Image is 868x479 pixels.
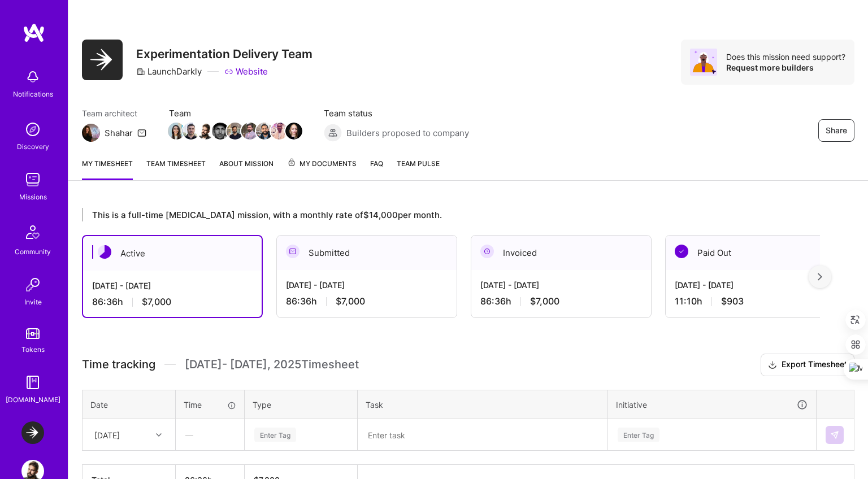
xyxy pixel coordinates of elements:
[6,394,60,406] div: [DOMAIN_NAME]
[136,47,313,61] h3: Experimentation Delivery Team
[287,158,357,170] span: My Documents
[830,430,839,439] img: Submit
[480,295,642,307] div: 86:36 h
[257,121,272,141] a: Team Member Avatar
[675,295,836,307] div: 11:10 h
[185,358,359,372] span: [DATE] - [DATE] , 2025 Timesheet
[286,295,448,307] div: 86:36 h
[21,343,45,355] div: Tokens
[224,66,268,77] a: Website
[13,88,53,100] div: Notifications
[286,245,300,258] img: Submitted
[198,121,213,141] a: Team Member Avatar
[21,168,44,191] img: teamwork
[227,123,244,140] img: Team Member Avatar
[726,51,845,62] div: Does this mission need support?
[826,125,847,136] span: Share
[17,141,49,153] div: Discovery
[184,121,198,141] a: Team Member Avatar
[721,295,744,307] span: $903
[92,296,253,308] div: 86:36 h
[26,328,40,339] img: tokens
[82,358,155,372] span: Time tracking
[346,127,469,139] span: Builders proposed to company
[480,279,642,291] div: [DATE] - [DATE]
[818,273,822,281] img: right
[137,128,146,137] i: icon Mail
[287,121,301,141] a: Team Member Avatar
[197,123,214,140] img: Team Member Avatar
[256,123,273,140] img: Team Member Avatar
[726,62,845,73] div: Request more builders
[271,123,288,140] img: Team Member Avatar
[471,236,651,270] div: Invoiced
[242,121,257,141] a: Team Member Avatar
[358,390,608,419] th: Task
[19,191,47,203] div: Missions
[82,208,820,221] div: This is a full-time [MEDICAL_DATA] mission, with a monthly rate of $14,000 per month.
[618,426,659,443] div: Enter Tag
[15,246,51,258] div: Community
[184,399,236,411] div: Time
[23,23,45,43] img: logo
[94,429,120,441] div: [DATE]
[82,40,123,80] img: Company Logo
[228,121,242,141] a: Team Member Avatar
[21,371,44,394] img: guide book
[324,107,469,119] span: Team status
[254,426,296,443] div: Enter Tag
[83,390,176,419] th: Date
[324,124,342,142] img: Builders proposed to company
[286,279,448,291] div: [DATE] - [DATE]
[82,124,100,142] img: Team Architect
[169,107,301,119] span: Team
[530,295,559,307] span: $7,000
[83,236,262,271] div: Active
[397,159,440,168] span: Team Pulse
[212,123,229,140] img: Team Member Avatar
[285,123,302,140] img: Team Member Avatar
[82,158,133,180] a: My timesheet
[136,67,145,76] i: icon CompanyGray
[666,236,845,270] div: Paid Out
[287,158,357,180] a: My Documents
[397,158,440,180] a: Team Pulse
[92,280,253,291] div: [DATE] - [DATE]
[675,245,688,258] img: Paid Out
[21,421,44,444] img: LaunchDarkly: Experimentation Delivery Team
[105,127,133,139] div: Shahar
[136,66,202,77] div: LaunchDarkly
[675,279,836,291] div: [DATE] - [DATE]
[176,420,244,450] div: —
[21,66,44,88] img: bell
[690,49,717,76] img: Avatar
[245,390,358,419] th: Type
[336,295,365,307] span: $7,000
[19,421,47,444] a: LaunchDarkly: Experimentation Delivery Team
[21,118,44,141] img: discovery
[818,119,854,142] button: Share
[168,123,185,140] img: Team Member Avatar
[213,121,228,141] a: Team Member Avatar
[82,107,146,119] span: Team architect
[24,296,42,308] div: Invite
[370,158,383,180] a: FAQ
[761,354,854,376] button: Export Timesheet
[768,359,777,371] i: icon Download
[183,123,199,140] img: Team Member Avatar
[169,121,184,141] a: Team Member Avatar
[21,273,44,296] img: Invite
[241,123,258,140] img: Team Member Avatar
[480,245,494,258] img: Invoiced
[19,219,46,246] img: Community
[272,121,287,141] a: Team Member Avatar
[616,398,808,411] div: Initiative
[219,158,274,180] a: About Mission
[156,432,162,438] i: icon Chevron
[146,158,206,180] a: Team timesheet
[142,296,171,308] span: $7,000
[277,236,457,270] div: Submitted
[98,245,111,259] img: Active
